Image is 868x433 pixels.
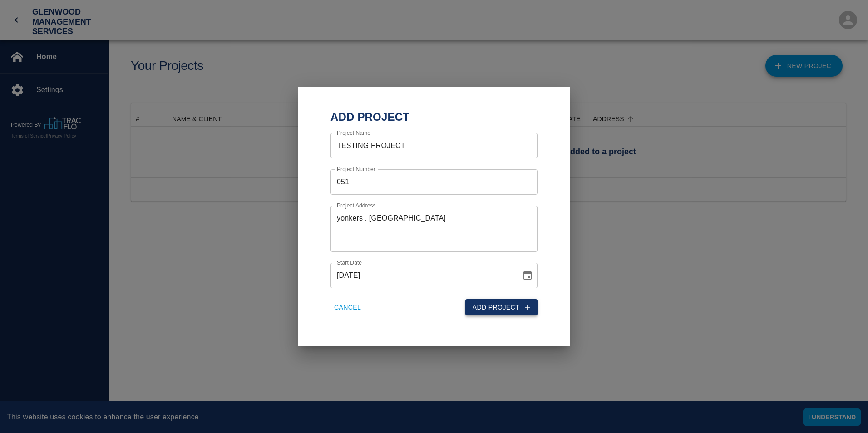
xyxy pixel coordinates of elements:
button: Cancel [330,299,365,316]
label: Project Name [337,129,370,137]
button: Choose date, selected date is Sep 25, 2025 [518,266,537,285]
iframe: Chat Widget [823,389,868,433]
h2: Add Project [320,108,548,126]
textarea: yonkers , [GEOGRAPHIC_DATA] [337,213,531,244]
label: Start Date [337,259,362,266]
label: Project Address [337,202,376,209]
button: Add Project [465,299,538,316]
label: Project Number [337,165,375,173]
input: mm/dd/yyyy [330,263,515,288]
